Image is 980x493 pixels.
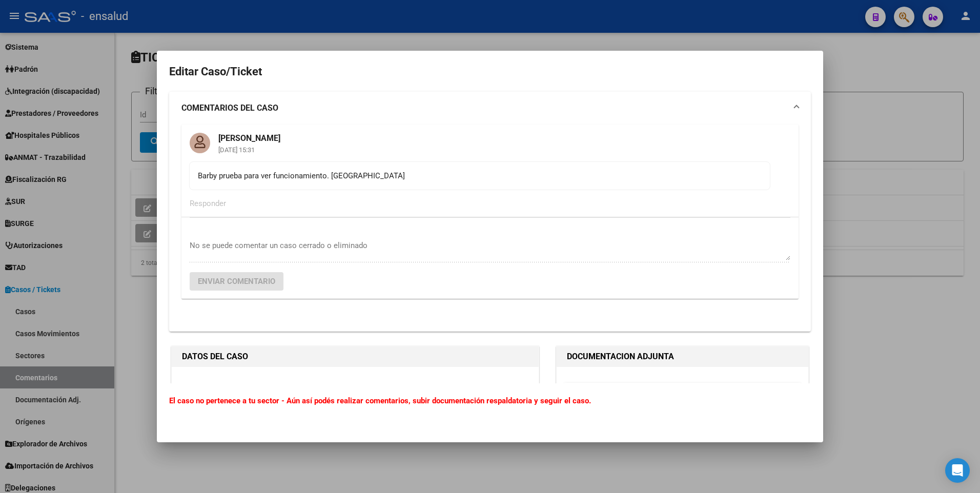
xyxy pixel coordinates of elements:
[169,92,811,125] mat-expansion-panel-header: COMENTARIOS DEL CASO
[169,125,811,332] div: COMENTARIOS DEL CASO
[945,458,970,483] div: Open Intercom Messenger
[210,125,289,144] mat-card-title: [PERSON_NAME]
[169,396,591,405] b: El caso no pertenece a tu sector - Aún así podés realizar comentarios, subir documentación respal...
[567,351,798,363] h1: DOCUMENTACION ADJUNTA
[181,102,278,114] strong: COMENTARIOS DEL CASO
[179,382,531,394] p: [DATE]
[190,272,283,291] button: Enviar comentario
[198,170,762,181] div: Barby prueba para ver funcionamiento. [GEOGRAPHIC_DATA]
[198,277,275,286] span: Enviar comentario
[169,62,811,81] h2: Editar Caso/Ticket
[190,199,226,208] span: Responder
[692,383,764,405] datatable-header-cell: Usuario
[179,383,224,393] strong: Vencimiento:
[564,383,590,405] datatable-header-cell: Id
[764,383,815,405] datatable-header-cell: Subido
[182,352,248,361] strong: DATOS DEL CASO
[190,194,226,213] button: Responder
[590,383,692,405] datatable-header-cell: Descripción
[210,147,289,153] mat-card-subtitle: [DATE] 15:31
